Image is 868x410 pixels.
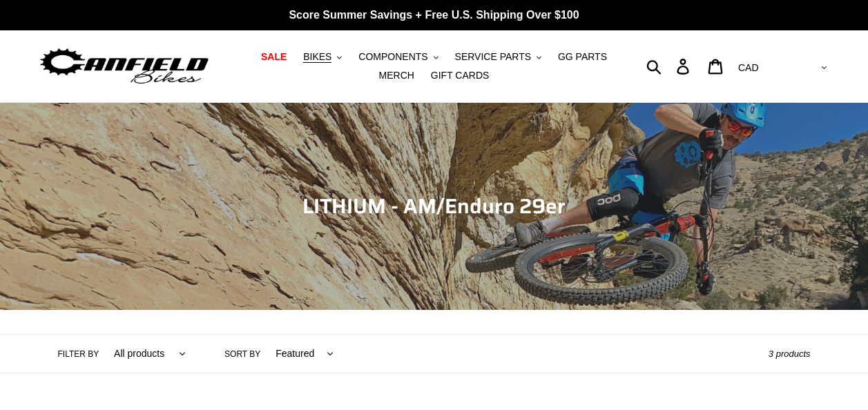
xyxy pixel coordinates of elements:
span: GG PARTS [558,51,607,63]
span: 3 products [769,349,811,359]
button: SERVICE PARTS [448,48,548,66]
a: GG PARTS [551,48,614,66]
span: MERCH [379,70,414,81]
span: SERVICE PARTS [455,51,531,63]
img: Canfield Bikes [38,45,211,88]
span: SALE [261,51,287,63]
a: MERCH [372,66,421,85]
button: BIKES [296,48,349,66]
button: COMPONENTS [351,48,445,66]
span: LITHIUM - AM/Enduro 29er [302,190,566,222]
span: COMPONENTS [358,51,427,63]
label: Filter by [58,348,99,360]
span: GIFT CARDS [431,70,490,81]
label: Sort by [224,348,260,360]
a: GIFT CARDS [424,66,496,85]
span: BIKES [303,51,331,63]
a: SALE [254,48,293,66]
